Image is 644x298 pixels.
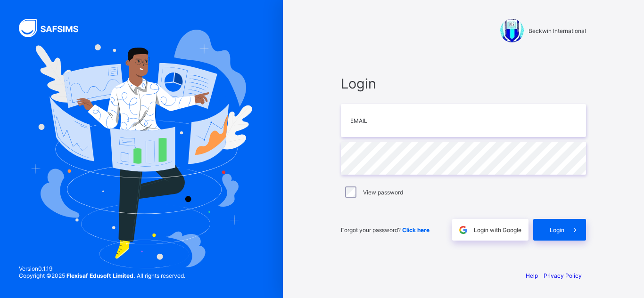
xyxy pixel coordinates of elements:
span: Beckwin International [528,27,586,34]
span: Copyright © 2025 All rights reserved. [19,272,185,279]
a: Help [526,272,538,279]
span: Login with Google [474,226,521,234]
span: Login [341,75,586,92]
a: Click here [402,226,429,234]
strong: Flexisaf Edusoft Limited. [66,272,135,279]
label: View password [363,189,403,196]
a: Privacy Policy [544,272,582,279]
span: Login [550,226,564,234]
img: SAFSIMS Logo [19,19,90,37]
span: Version 0.1.19 [19,265,185,272]
img: google.396cfc9801f0270233282035f929180a.svg [458,225,469,235]
span: Forgot your password? [341,226,429,234]
img: Hero Image [31,30,253,268]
